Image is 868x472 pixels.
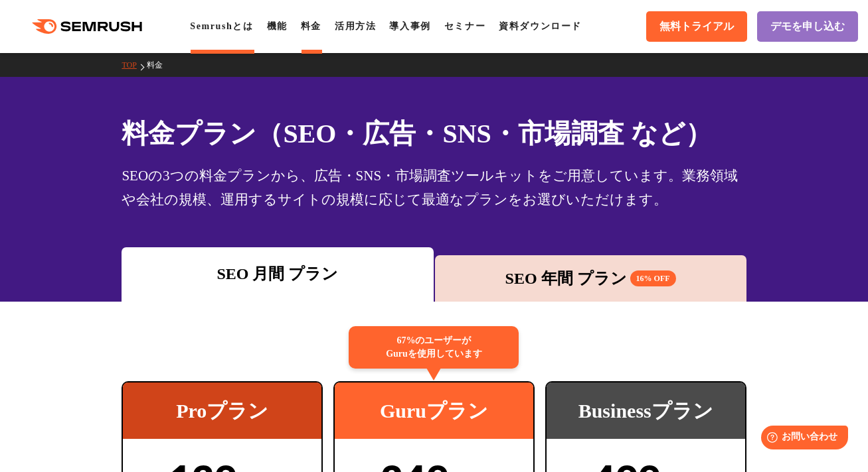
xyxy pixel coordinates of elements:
a: デモを申し込む [757,11,858,42]
div: Guruプラン [335,383,533,439]
a: TOP [122,60,146,70]
div: SEOの3つの料金プランから、広告・SNS・市場調査ツールキットをご用意しています。業務領域や会社の規模、運用するサイトの規模に応じて最適なプランをお選びいただけます。 [122,164,746,211]
span: 無料トライアル [659,20,734,34]
a: 機能 [267,21,288,31]
span: デモを申し込む [770,20,845,34]
h1: 料金プラン（SEO・広告・SNS・市場調査 など） [122,114,746,153]
div: 67%のユーザーが Guruを使用しています [349,326,519,369]
a: 無料トライアル [646,11,747,42]
div: SEO 年間 プラン [442,266,740,290]
a: 料金 [147,60,173,70]
a: 活用方法 [335,21,376,31]
div: SEO 月間 プラン [128,262,426,286]
a: 資料ダウンロード [499,21,582,31]
a: 料金 [301,21,321,31]
a: セミナー [444,21,485,31]
span: 16% OFF [630,270,676,286]
div: Businessプラン [547,383,745,439]
a: Semrushとは [190,21,253,31]
a: 導入事例 [389,21,430,31]
iframe: Help widget launcher [750,420,853,457]
div: Proプラン [123,383,321,439]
